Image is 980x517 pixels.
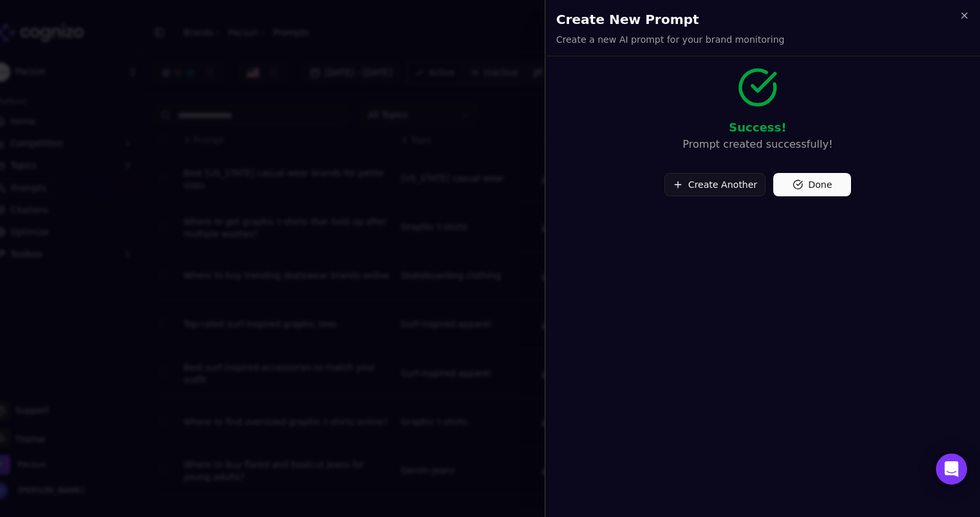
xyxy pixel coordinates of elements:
[556,10,970,29] h2: Create New Prompt
[556,33,784,46] p: Create a new AI prompt for your brand monitoring
[556,137,959,152] p: Prompt created successfully!
[556,119,959,137] h3: Success!
[664,173,766,196] button: Create Another
[773,173,851,196] button: Done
